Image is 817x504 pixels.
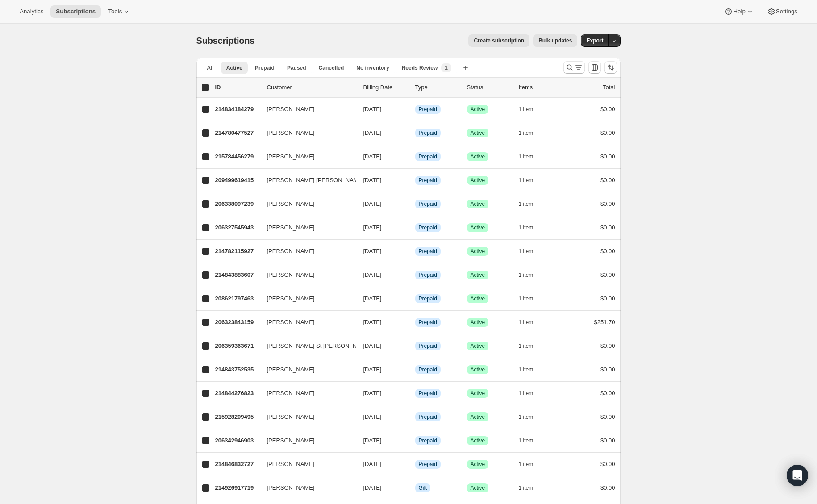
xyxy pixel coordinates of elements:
span: Prepaid [419,390,437,397]
p: 214844276823 [215,389,260,398]
span: Active [471,461,485,468]
span: Active [471,342,485,350]
button: Customize table column order and visibility [588,61,601,74]
button: [PERSON_NAME] [262,150,351,164]
span: $0.00 [600,224,615,231]
span: $0.00 [600,437,615,444]
button: 1 item [519,482,543,494]
span: $0.00 [600,461,615,467]
button: [PERSON_NAME] St [PERSON_NAME] [262,339,351,353]
span: [DATE] [363,177,382,183]
span: 1 item [519,390,534,397]
div: 215784456279[PERSON_NAME][DATE]InfoPrepaidSuccessActive1 item$0.00 [215,150,615,163]
span: [DATE] [363,390,382,396]
span: Settings [776,8,797,15]
span: [PERSON_NAME] [267,223,315,232]
button: 1 item [519,198,543,210]
span: 1 item [519,366,534,373]
span: [PERSON_NAME] [267,247,315,256]
span: $0.00 [600,177,615,183]
p: 214834184279 [215,105,260,114]
p: 214843883607 [215,271,260,279]
div: 206327545943[PERSON_NAME][DATE]InfoPrepaidSuccessActive1 item$0.00 [215,221,615,234]
button: Help [719,5,759,18]
span: $0.00 [600,413,615,420]
span: 1 item [519,177,534,184]
span: [DATE] [363,366,382,373]
span: Subscriptions [56,8,96,15]
button: Bulk updates [533,34,577,47]
div: 206342946903[PERSON_NAME][DATE]InfoPrepaidSuccessActive1 item$0.00 [215,434,615,447]
button: [PERSON_NAME] [262,292,351,306]
span: Prepaid [419,413,437,421]
button: 1 item [519,103,543,116]
button: Sort the results [604,61,617,74]
p: 206342946903 [215,436,260,445]
button: [PERSON_NAME] [262,315,351,329]
span: [DATE] [363,129,382,136]
button: [PERSON_NAME] [262,433,351,448]
p: Status [467,83,512,92]
span: All [207,64,214,71]
button: [PERSON_NAME] [262,244,351,258]
span: [PERSON_NAME] [267,412,315,421]
button: Search and filter results [563,61,585,74]
span: [DATE] [363,319,382,325]
div: Items [519,83,563,92]
button: Settings [762,5,803,18]
span: [PERSON_NAME] [267,483,315,492]
span: Prepaid [419,106,437,113]
span: Help [733,8,745,15]
span: [DATE] [363,295,382,302]
span: Analytics [20,8,43,15]
span: No inventory [356,64,389,71]
span: Prepaid [419,153,437,160]
div: 214844276823[PERSON_NAME][DATE]InfoPrepaidSuccessActive1 item$0.00 [215,387,615,400]
button: 1 item [519,174,543,187]
div: 214843752535[PERSON_NAME][DATE]InfoPrepaidSuccessActive1 item$0.00 [215,363,615,376]
span: $0.00 [600,200,615,207]
span: 1 item [519,129,534,137]
p: 206338097239 [215,200,260,208]
p: 209499619415 [215,176,260,185]
span: Active [471,106,485,113]
span: 1 item [519,461,534,468]
span: Prepaid [419,437,437,444]
span: [PERSON_NAME] [267,129,315,137]
span: [PERSON_NAME] [267,271,315,279]
button: [PERSON_NAME] [262,102,351,117]
button: [PERSON_NAME] [262,221,351,235]
p: Total [603,83,615,92]
span: [PERSON_NAME] [267,105,315,114]
button: 1 item [519,292,543,305]
p: 215928209495 [215,412,260,421]
span: [DATE] [363,153,382,160]
span: 1 item [519,342,534,350]
span: Active [471,366,485,373]
span: Tools [108,8,122,15]
span: Gift [419,484,427,492]
span: Create subscription [474,37,524,44]
div: Open Intercom Messenger [787,465,808,486]
span: [PERSON_NAME] [267,294,315,303]
span: $0.00 [600,295,615,302]
span: Prepaid [419,129,437,137]
span: Prepaid [419,271,437,279]
span: [PERSON_NAME] [267,152,315,161]
span: [PERSON_NAME] [267,436,315,445]
button: [PERSON_NAME] [262,457,351,471]
span: Needs Review [402,64,438,71]
span: Active [471,200,485,208]
button: Create subscription [468,34,529,47]
button: 1 item [519,340,543,352]
span: Cancelled [319,64,344,71]
span: 1 item [519,295,534,302]
p: 214846832727 [215,460,260,469]
div: 206359363671[PERSON_NAME] St [PERSON_NAME][DATE]InfoPrepaidSuccessActive1 item$0.00 [215,340,615,352]
div: 208621797463[PERSON_NAME][DATE]InfoPrepaidSuccessActive1 item$0.00 [215,292,615,305]
button: 1 item [519,245,543,258]
div: 206323843159[PERSON_NAME][DATE]InfoPrepaidSuccessActive1 item$251.70 [215,316,615,329]
button: 1 item [519,458,543,471]
span: Prepaid [419,248,437,255]
span: [PERSON_NAME] [267,460,315,469]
